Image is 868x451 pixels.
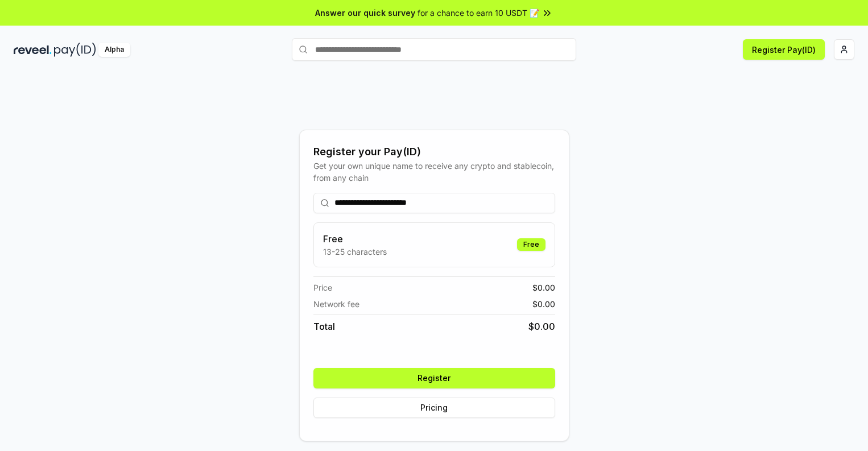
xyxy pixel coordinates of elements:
[323,232,387,246] h3: Free
[313,368,555,388] button: Register
[98,43,130,57] div: Alpha
[743,39,825,60] button: Register Pay(ID)
[14,43,52,57] img: reveel_dark
[528,320,555,333] span: $ 0.00
[532,282,555,293] span: $ 0.00
[323,246,387,258] p: 13-25 characters
[313,320,335,333] span: Total
[418,7,539,19] span: for a chance to earn 10 USDT 📝
[532,298,555,310] span: $ 0.00
[517,238,545,251] div: Free
[313,282,332,293] span: Price
[313,298,359,310] span: Network fee
[54,43,96,57] img: pay_id
[313,160,555,184] div: Get your own unique name to receive any crypto and stablecoin, from any chain
[315,7,415,19] span: Answer our quick survey
[313,398,555,418] button: Pricing
[313,144,555,160] div: Register your Pay(ID)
